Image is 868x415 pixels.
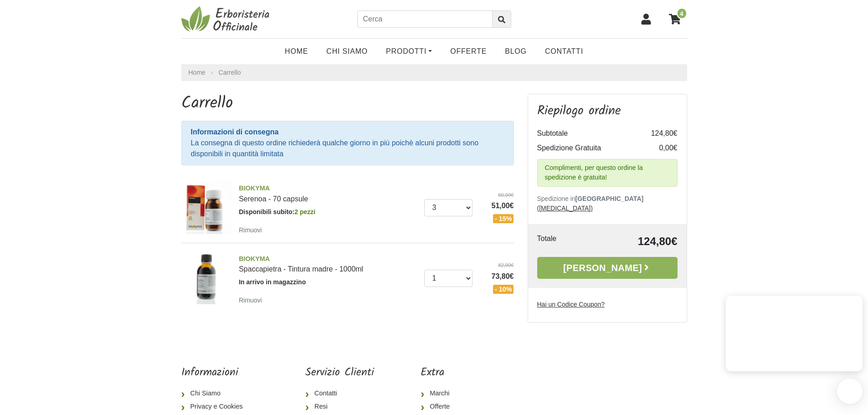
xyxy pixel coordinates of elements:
u: Hai un Codice Coupon? [537,301,605,308]
small: In arrivo in magazzino [239,278,306,286]
a: 4 [664,8,687,31]
strong: Informazioni di consegna [191,128,279,136]
iframe: Smartsupp widget button [837,379,863,404]
td: 124,80€ [641,126,678,141]
h3: Riepilogo ordine [537,103,678,119]
h5: Informazioni [181,366,259,379]
span: - 10% [493,285,514,294]
a: Blog [496,42,536,61]
del: 82,00€ [479,261,514,269]
span: BIOKYMA [239,254,417,264]
a: Chi Siamo [181,387,259,400]
h5: Extra [421,366,481,379]
a: Marchi [421,387,481,400]
div: Complimenti, per questo ordine la spedizione è gratuita! [537,159,678,187]
a: BIOKYMASerenoa - 70 capsule [239,184,417,203]
iframe: fb:page Facebook Social Plugin [527,366,687,398]
label: Hai un Codice Coupon? [537,300,605,309]
img: Serenoa - 70 capsule [178,180,232,234]
img: Spaccapietra - Tintura madre - 1000ml [178,251,232,305]
a: Rimuovi [239,294,266,306]
small: Rimuovi [239,226,262,234]
td: 0,00€ [641,141,678,155]
a: Carrello [219,69,241,76]
span: BIOKYMA [239,184,417,194]
a: Prodotti [377,42,441,61]
del: 60,00€ [479,191,514,199]
td: 124,80€ [583,233,677,250]
span: 51,00€ [479,200,514,211]
strong: 2 pezzi [294,208,315,215]
h1: Carrello [181,94,514,113]
a: Resi [305,400,374,414]
a: BIOKYMASpaccapietra - Tintura madre - 1000ml [239,254,417,273]
span: - 15% [493,214,514,223]
h5: Servizio Clienti [305,366,374,379]
a: [PERSON_NAME] [537,257,678,279]
td: Totale [537,233,584,250]
span: 73,80€ [479,271,514,282]
a: Privacy e Cookies [181,400,259,414]
td: Subtotale [537,126,641,141]
img: Erboristeria Officinale [181,5,272,33]
input: Cerca [357,10,493,28]
a: Chi Siamo [317,42,377,61]
a: Offerte [421,400,481,414]
td: Spedizione Gratuita [537,141,641,155]
span: 4 [677,8,687,19]
a: Contatti [305,387,374,400]
a: Rimuovi [239,224,266,236]
nav: breadcrumb [181,64,687,81]
a: Contatti [536,42,592,61]
small: Disponibili subito: [239,208,315,215]
div: La consegna di questo ordine richiederà qualche giorno in più poichè alcuni prodotti sono disponi... [181,121,514,165]
p: Spedizione in [537,194,678,213]
a: ([MEDICAL_DATA]) [537,205,593,212]
b: [GEOGRAPHIC_DATA] [575,195,644,202]
a: Home [276,42,317,61]
a: OFFERTE [441,42,496,61]
small: Rimuovi [239,297,262,304]
iframe: Smartsupp widget popup [726,296,863,371]
a: Home [189,68,205,77]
